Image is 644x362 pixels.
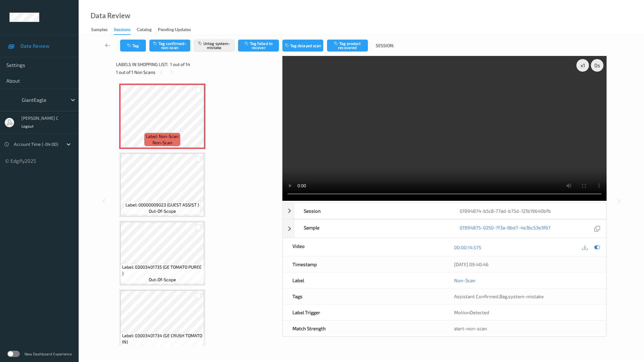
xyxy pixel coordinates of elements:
div: Pending Updates [158,26,191,34]
button: Tag delayed scan [282,40,323,52]
a: 01994875-0250-7f3a-8bd7-4e3bc53e3f67 [460,224,551,233]
div: alert-non-scan [454,325,597,332]
a: Samples [91,25,114,34]
a: Pending Updates [158,25,197,34]
div: Data Review [91,13,130,19]
div: x 1 [576,59,589,72]
div: Sample [294,220,450,238]
div: Samples [91,26,108,34]
div: Label [283,272,444,288]
div: 01994874-b5c8-77ad-b75d-121b19640bfb [450,203,606,219]
div: [DATE] 09:40:46 [454,261,597,267]
span: Label: Non-Scan [146,133,179,140]
span: out-of-scope [149,345,176,351]
button: Tag product recovered [327,40,368,52]
span: , , [454,293,544,299]
div: 1 out of 1 Non Scans [116,68,278,76]
button: Untag system-mistake [194,40,235,52]
div: 0 s [591,59,603,72]
span: Bag [499,293,507,299]
span: Session: [376,42,394,49]
span: Label: 03003401734 (GE CRUSH TOMATO IN) [122,332,203,345]
span: Assistant Confirmed [454,293,498,299]
div: Label Trigger [283,304,444,320]
span: system-mistake [508,293,544,299]
button: Tag [120,40,146,52]
div: Tags [283,288,444,304]
span: Label: 03003401735 (GE TOMATO PUREE ) [122,264,203,277]
span: non-scan [153,140,172,146]
a: 00:00:14.575 [454,244,481,250]
div: Session [294,203,450,219]
div: Sample01994875-0250-7f3a-8bd7-4e3bc53e3f67 [283,219,606,238]
a: Catalog [137,25,158,34]
div: Match Strength [283,321,444,336]
div: Sessions [114,26,130,35]
a: Non-Scan [454,277,475,283]
span: 1 out of 14 [170,61,190,68]
button: Tag confirmed-non-scan [149,40,190,52]
span: out-of-scope [149,277,176,283]
div: MotionDetected [445,304,606,320]
button: Tag failed to recover [238,40,279,52]
span: Labels in shopping list: [116,61,168,68]
span: out-of-scope [149,208,176,214]
div: Session01994874-b5c8-77ad-b75d-121b19640bfb [283,203,606,219]
span: Label: 00000009023 (GUEST ASSIST ) [125,202,199,208]
div: Catalog [137,26,152,34]
div: Video [283,238,444,256]
div: Timestamp [283,256,444,272]
a: Sessions [114,25,137,35]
